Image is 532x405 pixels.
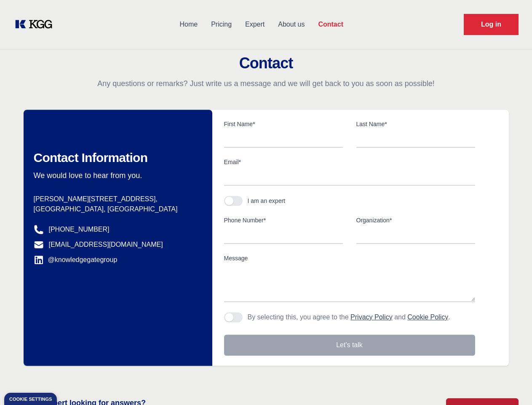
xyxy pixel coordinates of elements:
a: Request Demo [464,14,519,35]
a: Cookie Policy [407,313,448,321]
label: Email* [224,158,475,166]
p: We would love to hear from you. [34,170,199,181]
div: Cookie settings [9,397,52,402]
p: [PERSON_NAME][STREET_ADDRESS], [34,194,199,204]
label: Organization* [356,216,475,224]
div: I am an expert [248,197,286,205]
label: Last Name* [356,120,475,128]
p: Any questions or remarks? Just write us a message and we will get back to you as soon as possible! [10,78,522,89]
a: Home [173,13,204,35]
button: Let's talk [224,335,475,356]
a: Pricing [204,13,238,35]
p: By selecting this, you agree to the and . [248,312,450,322]
a: Privacy Policy [350,313,393,321]
a: [PHONE_NUMBER] [49,224,110,235]
a: [EMAIL_ADDRESS][DOMAIN_NAME] [49,240,163,250]
a: Expert [238,13,271,35]
h2: Contact Information [34,150,199,165]
p: [GEOGRAPHIC_DATA], [GEOGRAPHIC_DATA] [34,204,199,214]
label: Message [224,254,475,262]
label: Phone Number* [224,216,343,224]
a: @knowledgegategroup [34,255,118,265]
iframe: Chat Widget [490,364,532,405]
a: KOL Knowledge Platform: Talk to Key External Experts (KEE) [13,18,59,31]
h2: Contact [10,55,522,72]
label: First Name* [224,120,343,128]
a: About us [271,13,311,35]
a: Contact [311,13,350,35]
